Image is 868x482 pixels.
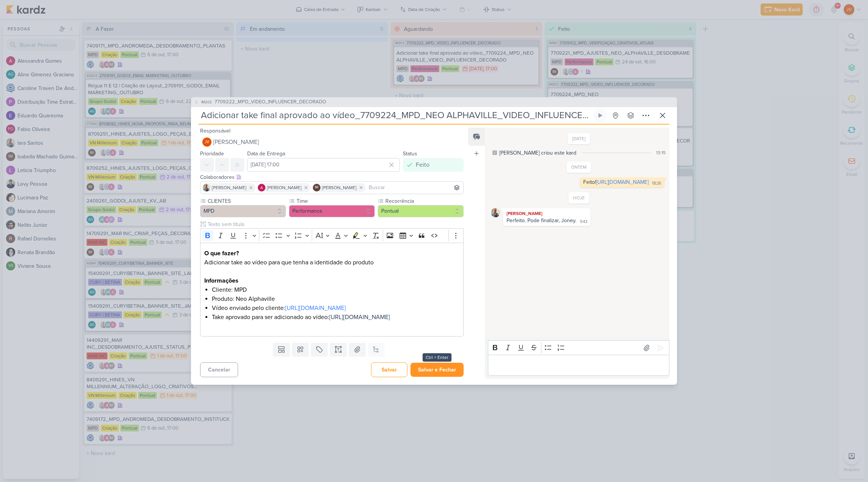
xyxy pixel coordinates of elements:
div: Editor toolbar [488,340,669,355]
li: Vídeo enviado pelo cliente: [212,303,459,313]
label: Status [403,150,417,157]
input: Buscar [367,183,462,192]
div: 9:43 [580,219,587,225]
button: Salvar [371,362,407,377]
label: CLIENTES [207,197,286,205]
p: JV [205,140,209,144]
p: IM [315,186,319,190]
button: Feito [403,158,464,172]
input: Select a date [247,158,400,172]
img: Iara Santos [491,208,500,217]
button: IM202 7709222_MPD_VIDEO_INFLUENCER_DECORADO [194,98,326,106]
input: Texto sem título [206,220,464,228]
button: JV [PERSON_NAME] [200,135,464,149]
label: Recorrência [385,197,464,205]
label: Time [296,197,375,205]
button: Pontual [378,205,464,217]
div: [PERSON_NAME] [505,210,589,217]
p: Adicionar take ao vídeo para que tenha a identidade do produto [204,258,459,285]
span: IM202 [200,99,213,105]
img: Alessandra Gomes [258,184,265,191]
div: Feito [416,160,429,169]
a: [URL][DOMAIN_NAME] [596,179,649,185]
div: 13:15 [656,149,666,156]
button: Salvar e Fechar [410,363,464,377]
div: Editor toolbar [200,228,464,243]
div: Isabella Machado Guimarães [313,184,320,191]
div: Perfeito. Pode finalizar, Joney. [507,217,576,224]
li: Produto: Neo Alphaville [212,294,459,303]
li: Take aprovado para ser adicionado ao vídeo: [212,313,459,322]
a: [URL][DOMAIN_NAME] [285,304,346,312]
span: [PERSON_NAME] [213,137,259,147]
label: Responsável [200,128,230,134]
input: Kard Sem Título [199,109,592,122]
li: Cliente: MPD [212,285,459,294]
label: Prioridade [200,150,224,157]
span: [PERSON_NAME] [212,184,246,191]
strong: O que fazer? [204,250,239,257]
div: Ctrl + Enter [423,353,451,362]
span: 7709222_MPD_VIDEO_INFLUENCER_DECORADO [215,98,326,106]
span: [PERSON_NAME] [322,184,357,191]
button: Performance [289,205,375,217]
a: [URL][DOMAIN_NAME] [329,313,390,321]
strong: Informações [204,277,238,284]
label: Data de Entrega [247,150,285,157]
div: Joney Viana [202,137,211,147]
div: [PERSON_NAME] criou este kard [499,149,576,157]
span: [PERSON_NAME] [267,184,301,191]
div: Colaboradores [200,173,464,181]
img: Iara Santos [203,184,210,191]
div: 18:26 [652,180,661,186]
div: Editor editing area: main [488,355,669,376]
div: Feito! [583,179,649,185]
button: Cancelar [200,362,238,377]
button: MPD [200,205,286,217]
div: Ligar relógio [597,112,603,119]
div: Editor editing area: main [200,243,464,337]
